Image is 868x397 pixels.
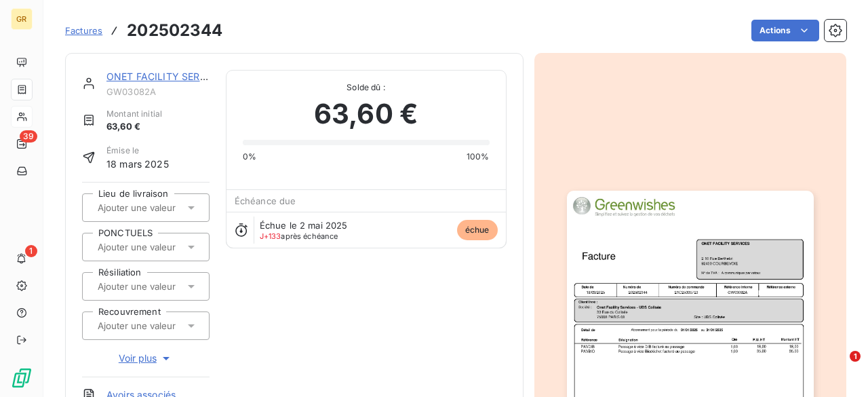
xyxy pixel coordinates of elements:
[457,220,498,240] span: échue
[96,241,233,253] input: Ajouter une valeur
[11,367,33,389] img: Logo LeanPay
[106,86,210,97] span: GW03082A
[82,351,210,366] button: Voir plus
[260,220,348,231] span: Échue le 2 mai 2025
[96,320,233,332] input: Ajouter une valeur
[20,130,37,143] span: 39
[106,71,228,82] a: ONET FACILITY SERVICES
[106,145,169,157] span: Émise le
[243,151,256,163] span: 0%
[850,351,861,362] span: 1
[65,25,102,36] span: Factures
[106,120,162,134] span: 63,60 €
[65,24,102,37] a: Factures
[127,18,222,43] h3: 202502344
[260,232,338,240] span: après échéance
[106,108,162,120] span: Montant initial
[467,151,490,163] span: 100%
[106,157,169,171] span: 18 mars 2025
[751,20,819,41] button: Actions
[235,195,296,206] span: Échéance due
[11,8,33,30] div: GR
[314,94,418,134] span: 63,60 €
[119,352,173,365] span: Voir plus
[96,280,233,292] input: Ajouter une valeur
[260,231,281,241] span: J+133
[96,202,233,214] input: Ajouter une valeur
[25,245,37,257] span: 1
[243,81,490,94] span: Solde dû :
[822,351,854,383] iframe: Intercom live chat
